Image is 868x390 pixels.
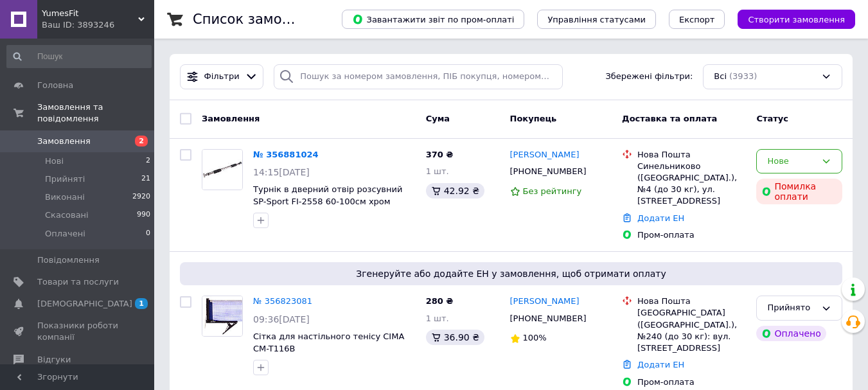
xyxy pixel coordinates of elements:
span: Фільтри [204,71,240,83]
span: 1 шт. [426,166,449,176]
img: Фото товару [202,296,242,336]
div: Оплачено [756,326,826,341]
span: Головна [37,80,73,91]
input: Пошук [6,45,152,68]
span: Cума [426,114,450,123]
span: 2 [146,155,150,167]
span: 14:15[DATE] [253,167,310,177]
div: Помилка оплати [756,179,842,204]
span: Оплачені [45,228,85,240]
div: Нове [767,155,816,168]
span: 09:36[DATE] [253,314,310,324]
button: Управління статусами [537,10,656,29]
img: Фото товару [202,150,242,190]
div: Прийнято [767,301,816,315]
span: 2 [135,136,148,146]
a: Додати ЕН [637,360,684,369]
span: Повідомлення [37,254,100,266]
div: Ваш ID: 3893246 [42,19,154,31]
span: Статус [756,114,788,123]
span: Завантажити звіт по пром-оплаті [352,13,514,25]
span: Створити замовлення [748,15,845,24]
span: Всі [714,71,727,83]
div: 42.92 ₴ [426,183,484,199]
span: Прийняті [45,173,85,185]
span: Скасовані [45,209,89,221]
div: Синельниково ([GEOGRAPHIC_DATA].), №4 (до 30 кг), ул. [STREET_ADDRESS] [637,161,746,208]
span: Замовлення [202,114,260,123]
span: Товари та послуги [37,276,119,288]
span: 990 [137,209,150,221]
span: Покупець [510,114,557,123]
span: 280 ₴ [426,296,454,306]
span: 21 [141,173,150,185]
span: Експорт [679,15,715,24]
span: 1 шт. [426,314,449,323]
a: № 356823081 [253,296,312,306]
span: Виконані [45,191,85,203]
a: [PERSON_NAME] [510,149,580,161]
a: [PERSON_NAME] [510,296,580,308]
a: Фото товару [202,149,243,190]
span: Згенеруйте або додайте ЕН у замовлення, щоб отримати оплату [185,267,837,280]
span: Замовлення та повідомлення [37,102,154,125]
a: Сітка для настільного тенісу CIMA CM-T116B [253,332,404,353]
span: 100% [523,333,547,342]
div: Пром-оплата [637,229,746,241]
span: Доставка та оплата [622,114,717,123]
div: [PHONE_NUMBER] [508,310,589,327]
span: 0 [146,228,150,240]
div: 36.90 ₴ [426,330,484,345]
button: Створити замовлення [738,10,855,29]
span: Без рейтингу [523,186,582,196]
span: (3933) [729,71,757,81]
span: [DEMOGRAPHIC_DATA] [37,298,132,310]
a: Фото товару [202,296,243,337]
div: Нова Пошта [637,296,746,307]
a: Створити замовлення [725,14,855,24]
span: Збережені фільтри: [605,71,693,83]
a: № 356881024 [253,150,319,159]
a: Додати ЕН [637,213,684,223]
span: 370 ₴ [426,150,454,159]
div: Пром-оплата [637,377,746,388]
span: Нові [45,155,64,167]
span: Відгуки [37,354,71,366]
span: Показники роботи компанії [37,320,119,343]
div: Нова Пошта [637,149,746,161]
span: YumesFit [42,8,138,19]
span: 2920 [132,191,150,203]
h1: Список замовлень [193,12,323,27]
button: Завантажити звіт по пром-оплаті [342,10,524,29]
div: [PHONE_NUMBER] [508,163,589,180]
span: 1 [135,298,148,309]
div: [GEOGRAPHIC_DATA] ([GEOGRAPHIC_DATA].), №240 (до 30 кг): вул. [STREET_ADDRESS] [637,307,746,354]
span: Управління статусами [547,15,646,24]
span: Замовлення [37,136,91,147]
a: Турнік в дверний отвір розсувний SP-Sport FI-2558 60-100см хром [253,184,402,206]
button: Експорт [669,10,725,29]
input: Пошук за номером замовлення, ПІБ покупця, номером телефону, Email, номером накладної [274,64,562,89]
